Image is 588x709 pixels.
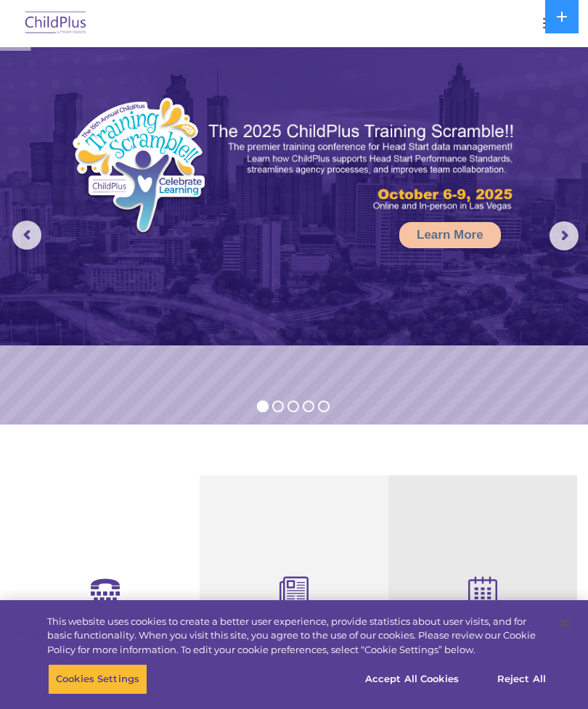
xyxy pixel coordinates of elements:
[399,222,501,248] a: Learn More
[47,615,547,657] div: This website uses cookies to create a better user experience, provide statistics about user visit...
[22,7,90,41] img: ChildPlus by Procare Solutions
[476,664,567,694] button: Reject All
[549,607,581,639] button: Close
[48,664,147,694] button: Cookies Settings
[357,664,467,694] button: Accept All Cookies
